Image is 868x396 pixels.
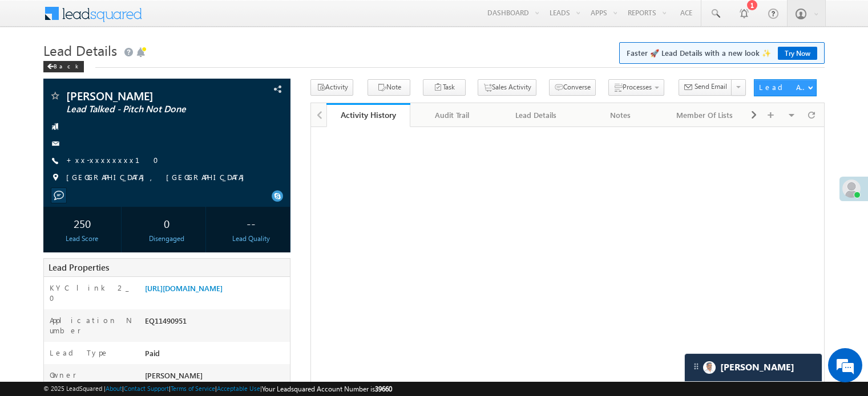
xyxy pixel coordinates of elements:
[720,362,794,373] span: Carter
[43,60,90,70] a: Back
[50,283,133,303] label: KYC link 2_0
[692,362,701,371] img: carter-drag
[623,83,652,91] span: Processes
[215,213,287,234] div: --
[145,283,223,293] a: [URL][DOMAIN_NAME]
[759,82,808,92] div: Lead Actions
[142,348,290,364] div: Paid
[627,47,817,59] span: Faster 🚀 Lead Details with a new look ✨
[66,155,165,165] a: +xx-xxxxxxxx10
[50,348,109,358] label: Lead Type
[495,103,579,127] a: Lead Details
[419,108,484,122] div: Audit Trail
[504,108,568,122] div: Lead Details
[695,81,727,92] span: Send Email
[217,385,260,392] a: Acceptable Use
[478,79,536,96] button: Sales Activity
[215,234,287,244] div: Lead Quality
[66,172,250,183] span: [GEOGRAPHIC_DATA], [GEOGRAPHIC_DATA]
[663,103,747,127] a: Member Of Lists
[50,315,133,336] label: Application Number
[106,385,122,392] a: About
[46,234,118,244] div: Lead Score
[679,79,732,96] button: Send Email
[375,385,392,393] span: 39660
[131,234,203,244] div: Disengaged
[145,370,203,380] span: [PERSON_NAME]
[754,79,817,96] button: Lead Actions
[43,383,392,394] span: © 2025 LeadSquared | | | | |
[335,109,402,120] div: Activity History
[684,353,822,382] div: carter-dragCarter[PERSON_NAME]
[66,104,219,115] span: Lead Talked - Pitch Not Done
[49,262,109,273] span: Lead Properties
[310,79,353,96] button: Activity
[672,108,737,122] div: Member Of Lists
[549,79,596,96] button: Converse
[171,385,215,392] a: Terms of Service
[66,90,219,101] span: [PERSON_NAME]
[579,103,663,127] a: Notes
[608,79,664,96] button: Processes
[142,315,290,331] div: EQ11490951
[368,79,410,96] button: Note
[46,213,118,234] div: 250
[131,213,203,234] div: 0
[410,103,494,127] a: Audit Trail
[50,370,76,380] label: Owner
[124,385,169,392] a: Contact Support
[43,61,84,72] div: Back
[43,41,117,59] span: Lead Details
[262,385,392,393] span: Your Leadsquared Account Number is
[778,47,817,60] a: Try Now
[423,79,466,96] button: Task
[588,108,652,122] div: Notes
[326,103,410,127] a: Activity History
[703,361,716,374] img: Carter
